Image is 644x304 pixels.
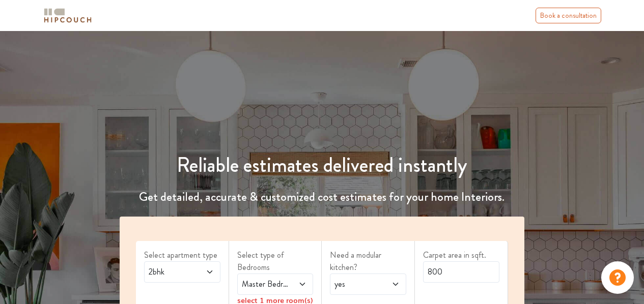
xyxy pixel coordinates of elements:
span: logo-horizontal.svg [42,4,93,27]
label: Select type of Bedrooms [237,249,314,273]
input: Enter area sqft [423,261,499,283]
span: 2bhk [147,266,197,278]
img: logo-horizontal.svg [42,7,93,24]
label: Carpet area in sqft. [423,249,499,261]
h1: Reliable estimates delivered instantly [114,153,530,177]
label: Select apartment type [144,249,220,261]
label: Need a modular kitchen? [330,249,406,273]
h4: Get detailed, accurate & customized cost estimates for your home Interiors. [114,190,530,204]
div: Book a consultation [536,8,601,23]
span: yes [332,278,383,290]
span: Master Bedroom [240,278,290,290]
